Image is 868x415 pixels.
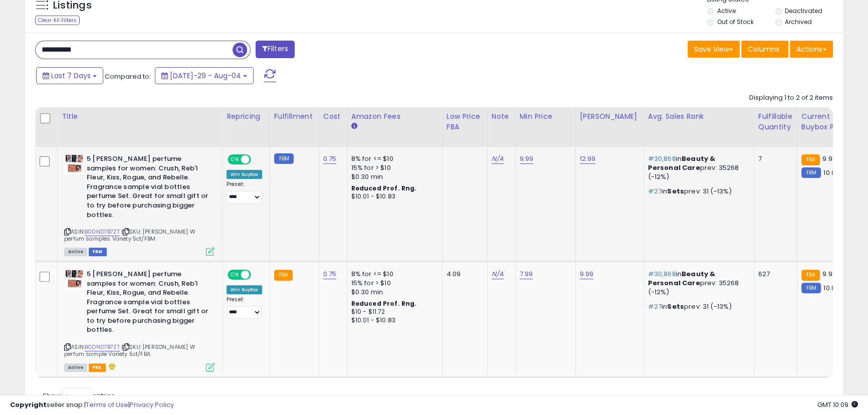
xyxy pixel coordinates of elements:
[64,270,214,370] div: ASIN:
[351,122,357,131] small: Amazon Fees.
[580,154,596,164] a: 12.99
[250,155,266,164] span: OFF
[817,400,858,409] span: 2025-08-12 10:09 GMT
[36,67,103,84] button: Last 7 Days
[227,296,262,319] div: Preset:
[648,154,676,163] span: #30,868
[351,288,435,297] div: $0.30 min
[785,7,822,15] label: Deactivated
[351,299,417,308] b: Reduced Prof. Rng.
[64,228,195,243] span: | SKU: [PERSON_NAME] W perfum samples Variety 5ct/FBM
[741,41,788,58] button: Columns
[323,269,337,279] a: 0.75
[801,283,821,293] small: FBM
[62,111,218,122] div: Title
[85,343,120,351] a: B0DND7B7ZT
[87,270,208,337] b: 5 [PERSON_NAME] perfume samples for women: Crush, Reb'l Fleur, Kiss, Rogue, and Rebelle. Fragranc...
[10,400,174,410] div: seller snap | |
[155,67,254,84] button: [DATE]-29 - Aug-04
[717,18,753,26] label: Out of Stock
[492,269,504,279] a: N/A
[227,285,262,294] div: Win BuyBox
[648,186,662,196] span: #27
[648,269,716,288] span: Beauty & Personal Care
[758,154,789,163] div: 7
[790,41,833,58] button: Actions
[35,16,80,25] div: Clear All Filters
[130,400,174,409] a: Privacy Policy
[667,186,684,196] span: Sets
[648,270,746,297] p: in prev: 35268 (-12%)
[520,154,534,164] a: 9.99
[229,155,241,164] span: ON
[822,154,836,163] span: 9.99
[64,363,87,372] span: All listings currently available for purchase on Amazon
[86,400,128,409] a: Terms of Use
[520,269,533,279] a: 7.99
[351,308,435,316] div: $10 - $11.72
[64,343,195,358] span: | SKU: [PERSON_NAME] W perfum sample Variety 5ct/FBA
[64,248,87,256] span: All listings currently available for purchase on Amazon
[43,391,115,400] span: Show: entries
[648,302,662,311] span: #27
[323,111,343,122] div: Cost
[580,269,594,279] a: 9.99
[106,363,116,370] i: hazardous material
[51,71,91,81] span: Last 7 Days
[801,167,821,178] small: FBM
[64,154,84,174] img: 41Fmojmhq8L._SL40_.jpg
[105,72,151,81] span: Compared to:
[801,270,820,281] small: FBA
[648,154,746,182] p: in prev: 35268 (-12%)
[580,111,639,122] div: [PERSON_NAME]
[648,269,676,279] span: #30,868
[447,111,483,132] div: Low Price FBA
[520,111,571,122] div: Min Price
[227,170,262,179] div: Win BuyBox
[323,154,337,164] a: 0.75
[648,302,746,311] p: in prev: 31 (-13%)
[351,172,435,181] div: $0.30 min
[785,18,812,26] label: Archived
[170,71,241,81] span: [DATE]-29 - Aug-04
[667,302,684,311] span: Sets
[823,283,837,293] span: 10.01
[89,363,106,372] span: FBA
[256,41,295,58] button: Filters
[64,154,214,255] div: ASIN:
[688,41,740,58] button: Save View
[274,153,294,164] small: FBM
[648,111,750,122] div: Avg. Sales Rank
[89,248,107,256] span: FBM
[229,271,241,279] span: ON
[351,184,417,192] b: Reduced Prof. Rng.
[227,181,262,203] div: Preset:
[85,228,120,236] a: B0DND7B7ZT
[801,154,820,165] small: FBA
[351,279,435,288] div: 15% for > $10
[648,154,716,172] span: Beauty & Personal Care
[748,44,779,54] span: Columns
[758,270,789,279] div: 627
[447,270,480,279] div: 4.09
[10,400,47,409] strong: Copyright
[351,154,435,163] div: 8% for <= $10
[351,316,435,325] div: $10.01 - $10.83
[351,192,435,201] div: $10.01 - $10.83
[351,163,435,172] div: 15% for > $10
[492,154,504,164] a: N/A
[801,111,853,132] div: Current Buybox Price
[274,111,315,122] div: Fulfillment
[227,111,266,122] div: Repricing
[758,111,793,132] div: Fulfillable Quantity
[823,168,837,177] span: 10.01
[749,93,833,103] div: Displaying 1 to 2 of 2 items
[87,154,208,222] b: 5 [PERSON_NAME] perfume samples for women: Crush, Reb'l Fleur, Kiss, Rogue, and Rebelle. Fragranc...
[492,111,511,122] div: Note
[250,271,266,279] span: OFF
[717,7,735,15] label: Active
[64,270,84,290] img: 41Fmojmhq8L._SL40_.jpg
[351,111,438,122] div: Amazon Fees
[274,270,293,281] small: FBA
[351,270,435,279] div: 8% for <= $10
